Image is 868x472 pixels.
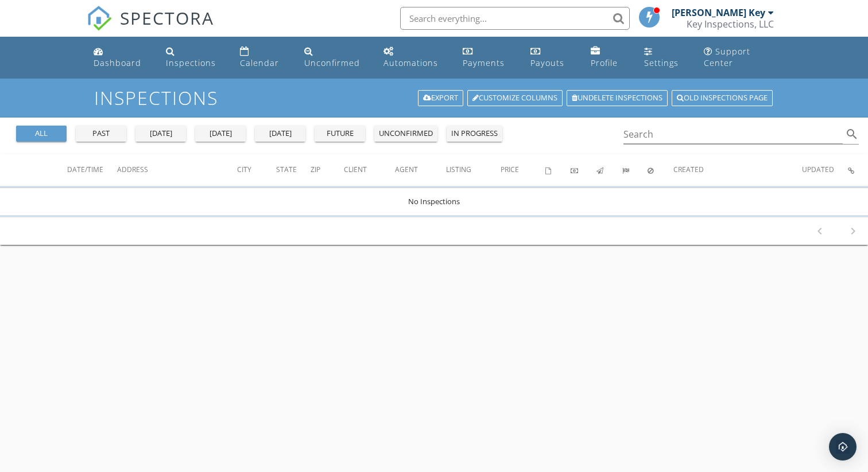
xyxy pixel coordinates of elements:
button: in progress [447,126,502,142]
a: Undelete inspections [567,90,668,106]
a: Export [418,90,463,106]
div: Inspections [166,57,216,68]
span: SPECTORA [120,6,214,30]
th: Zip: Not sorted. [311,154,343,186]
a: Payments [458,41,517,74]
span: Listing [446,165,471,174]
div: in progress [451,128,498,139]
button: past [76,126,126,142]
button: [DATE] [135,126,186,142]
a: Old inspections page [672,90,773,106]
button: [DATE] [195,126,246,142]
a: Customize Columns [467,90,563,106]
th: Paid: Not sorted. [571,154,596,186]
span: Agent [395,165,418,174]
th: Listing: Not sorted. [446,154,501,186]
div: Unconfirmed [304,57,360,68]
div: Settings [644,57,679,68]
i: search [845,127,859,141]
div: [DATE] [140,128,181,139]
button: future [315,126,365,142]
a: Calendar [235,41,290,74]
a: Company Profile [586,41,630,74]
div: Key Inspections, LLC [687,18,774,30]
a: Settings [640,41,689,74]
a: Payouts [526,41,577,74]
div: future [319,128,361,139]
th: Published: Not sorted. [596,154,622,186]
input: Search everything... [400,7,630,30]
th: Submitted: Not sorted. [622,154,648,186]
th: Agent: Not sorted. [395,154,446,186]
span: Zip [311,165,320,174]
th: Client: Not sorted. [344,154,395,186]
span: Date/Time [67,165,103,174]
th: Updated: Not sorted. [802,154,848,186]
div: unconfirmed [379,128,433,139]
span: State [276,165,297,174]
button: unconfirmed [374,126,437,142]
div: past [80,128,122,139]
a: Unconfirmed [300,41,370,74]
th: Created: Not sorted. [673,154,802,186]
th: Canceled: Not sorted. [648,154,673,186]
a: SPECTORA [87,15,214,40]
span: Price [501,165,519,174]
a: Dashboard [89,41,152,74]
button: [DATE] [255,126,305,142]
div: Support Center [704,46,750,68]
div: Profile [591,57,618,68]
span: Client [344,165,367,174]
div: [DATE] [200,128,241,139]
a: Automations (Basic) [379,41,449,74]
div: Dashboard [94,57,141,68]
div: all [21,128,62,139]
div: Payments [463,57,505,68]
div: Calendar [240,57,279,68]
th: City: Not sorted. [237,154,276,186]
div: [PERSON_NAME] Key [672,7,765,18]
a: Inspections [161,41,226,74]
div: [DATE] [259,128,301,139]
span: Address [117,165,148,174]
th: State: Not sorted. [276,154,311,186]
div: Payouts [530,57,564,68]
h1: Inspections [94,88,774,108]
div: Automations [383,57,438,68]
div: Open Intercom Messenger [829,433,857,461]
button: all [16,126,67,142]
span: City [237,165,251,174]
span: Created [673,165,704,174]
span: Updated [802,165,834,174]
th: Inspection Details: Not sorted. [848,154,868,186]
th: Address: Not sorted. [117,154,237,186]
input: Search [623,125,843,144]
th: Date/Time: Not sorted. [67,154,117,186]
th: Agreements signed: Not sorted. [545,154,571,186]
img: The Best Home Inspection Software - Spectora [87,6,112,31]
th: Price: Not sorted. [501,154,545,186]
a: Support Center [699,41,779,74]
